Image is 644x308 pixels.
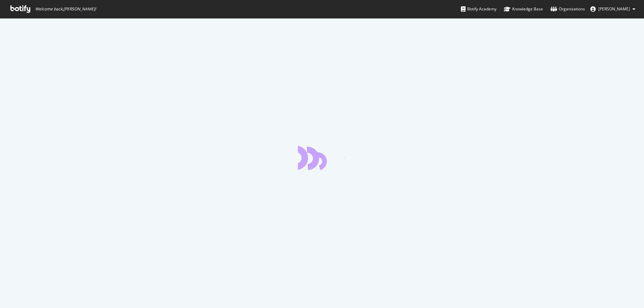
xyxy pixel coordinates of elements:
[504,6,543,12] div: Knowledge Base
[598,6,630,12] span: Axel Roth
[298,146,346,170] div: animation
[461,6,496,12] div: Botify Academy
[35,6,96,12] span: Welcome back, [PERSON_NAME] !
[550,6,585,12] div: Organizations
[585,4,641,14] button: [PERSON_NAME]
